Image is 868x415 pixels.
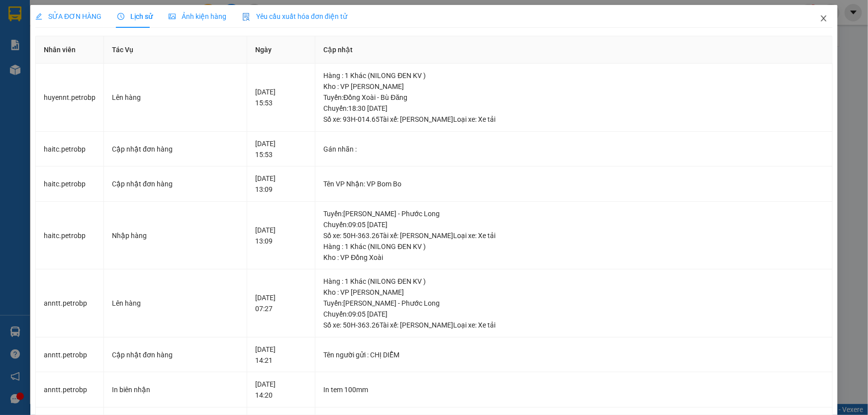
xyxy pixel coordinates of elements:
[255,225,307,247] div: [DATE] 13:09
[169,13,176,20] span: picture
[255,173,307,195] div: [DATE] 13:09
[112,349,239,360] div: Cập nhật đơn hàng
[315,36,833,64] th: Cập nhật
[255,344,307,366] div: [DATE] 14:21
[323,349,824,360] div: Tên người gửi : CHỊ DIỄM
[820,14,828,22] span: close
[112,144,239,155] div: Cập nhật đơn hàng
[810,5,838,33] button: Close
[36,372,104,408] td: anntt.petrobp
[323,70,824,81] div: Hàng : 1 Khác (NILONG ĐEN KV )
[36,36,104,64] th: Nhân viên
[36,64,104,132] td: huyennt.petrobp
[255,292,307,314] div: [DATE] 07:27
[36,132,104,167] td: haitc.petrobp
[323,298,824,331] div: Tuyến : [PERSON_NAME] - Phước Long Chuyến: 09:05 [DATE] Số xe: 50H-363.26 Tài xế: [PERSON_NAME] ...
[36,202,104,270] td: haitc.petrobp
[323,178,824,189] div: Tên VP Nhận: VP Bom Bo
[112,384,239,395] div: In biên nhận
[323,81,824,92] div: Kho : VP [PERSON_NAME]
[323,276,824,287] div: Hàng : 1 Khác (NILONG ĐEN KV )
[323,144,824,155] div: Gán nhãn :
[35,13,42,20] span: edit
[117,12,153,20] span: Lịch sử
[323,208,824,241] div: Tuyến : [PERSON_NAME] - Phước Long Chuyến: 09:05 [DATE] Số xe: 50H-363.26 Tài xế: [PERSON_NAME] ...
[255,86,307,108] div: [DATE] 15:53
[112,92,239,103] div: Lên hàng
[242,13,250,21] img: icon
[323,92,824,125] div: Tuyến : Đồng Xoài - Bù Đăng Chuyến: 18:30 [DATE] Số xe: 93H-014.65 Tài xế: [PERSON_NAME] Loại xe:...
[323,252,824,263] div: Kho : VP Đồng Xoài
[117,13,124,20] span: clock-circle
[36,269,104,337] td: anntt.petrobp
[323,241,824,252] div: Hàng : 1 Khác (NILONG ĐEN KV )
[112,230,239,241] div: Nhập hàng
[36,337,104,373] td: anntt.petrobp
[169,12,226,20] span: Ảnh kiện hàng
[104,36,247,64] th: Tác Vụ
[247,36,316,64] th: Ngày
[255,138,307,160] div: [DATE] 15:53
[112,298,239,309] div: Lên hàng
[323,384,824,395] div: In tem 100mm
[255,379,307,401] div: [DATE] 14:20
[35,12,101,20] span: SỬA ĐƠN HÀNG
[36,166,104,202] td: haitc.petrobp
[323,287,824,298] div: Kho : VP [PERSON_NAME]
[242,12,347,20] span: Yêu cầu xuất hóa đơn điện tử
[112,178,239,189] div: Cập nhật đơn hàng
